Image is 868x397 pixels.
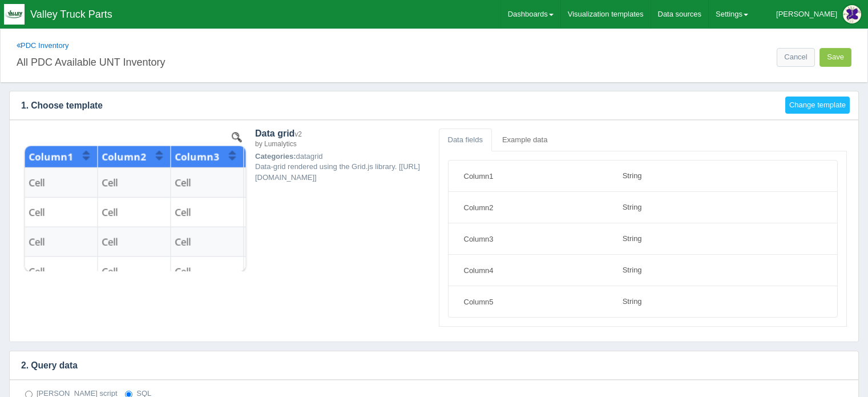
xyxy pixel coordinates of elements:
img: q1blfpkbivjhsugxdrfq.png [4,4,25,25]
h4: Data grid [255,129,430,149]
a: PDC Inventory [17,41,69,50]
small: by Lumalytics [255,140,297,148]
p: Data-grid rendered using the Grid.js library. [[URL][DOMAIN_NAME]] [255,162,430,183]
input: Field name [457,198,607,217]
input: Field name [457,166,607,186]
span: Valley Truck Parts [30,9,112,20]
div: datagrid [255,129,430,272]
a: Cancel [777,48,814,67]
button: Save [819,48,851,67]
img: Profile Picture [843,5,861,23]
h4: 2. Query data [10,351,841,380]
a: Data fields [439,129,492,152]
h4: 1. Choose template [10,91,777,120]
small: v2 [294,130,302,138]
div: [PERSON_NAME] [776,3,837,26]
input: Field name [457,260,607,280]
input: Chart title [17,51,430,71]
input: Field name [457,292,607,311]
a: Example data [493,129,557,152]
button: Change template [785,97,850,114]
input: Field name [457,229,607,248]
strong: Categories: [255,152,296,161]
